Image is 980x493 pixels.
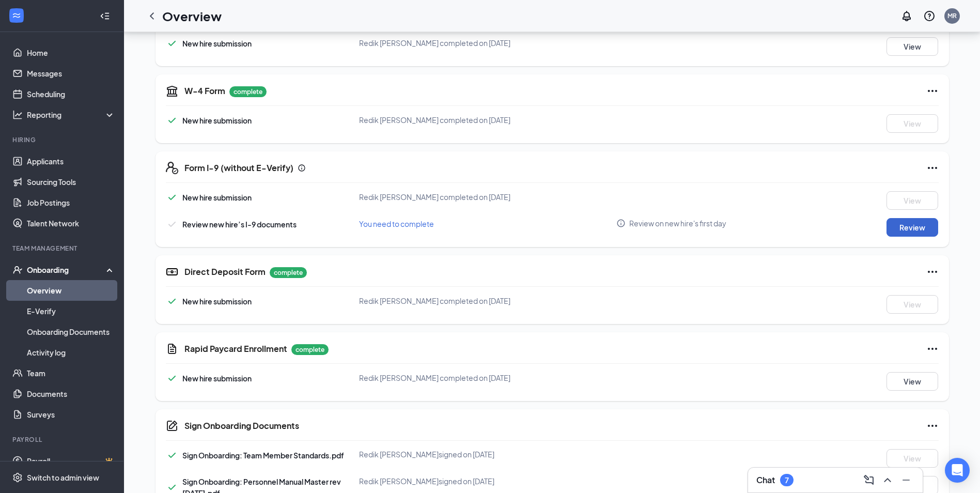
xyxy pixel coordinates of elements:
svg: Notifications [900,10,913,22]
button: Review [886,218,938,237]
a: PayrollCrown [27,451,115,471]
a: Home [27,42,115,63]
svg: WorkstreamLogo [11,10,22,21]
h5: W-4 Form [184,85,225,97]
svg: Ellipses [926,266,939,278]
span: Sign Onboarding: Team Member Standards.pdf [182,451,344,460]
div: Onboarding [27,265,106,275]
svg: Settings [12,472,23,483]
svg: CompanyDocumentIcon [166,420,178,432]
svg: Checkmark [166,295,178,307]
h1: Overview [162,7,222,25]
span: New hire submission [182,297,252,306]
div: Switch to admin view [27,472,99,483]
svg: Checkmark [166,449,178,461]
a: E-Verify [27,301,115,321]
div: 7 [785,476,789,485]
svg: Checkmark [166,37,178,50]
svg: TaxGovernmentIcon [166,85,178,97]
h3: Chat [756,474,775,486]
svg: QuestionInfo [923,10,936,22]
div: Hiring [12,135,113,144]
a: Onboarding Documents [27,321,115,342]
svg: Ellipses [926,420,939,432]
a: Activity log [27,342,115,363]
svg: Info [298,164,306,172]
button: ChevronUp [879,472,896,488]
h5: Sign Onboarding Documents [184,420,299,432]
svg: Collapse [100,11,110,21]
h5: Form I-9 (without E-Verify) [184,162,293,174]
button: ComposeMessage [861,472,877,488]
svg: Analysis [12,110,23,120]
svg: FormI9EVerifyIcon [166,162,178,174]
div: MR [947,11,957,20]
button: View [886,449,938,468]
div: Redik [PERSON_NAME] signed on [DATE] [359,476,617,486]
svg: Checkmark [166,218,178,230]
a: Sourcing Tools [27,172,115,192]
button: View [886,114,938,133]
svg: Minimize [900,474,912,486]
span: New hire submission [182,193,252,202]
span: Review on new hire's first day [629,218,726,228]
div: Reporting [27,110,116,120]
span: Redik [PERSON_NAME] completed on [DATE] [359,296,510,305]
span: Review new hire’s I-9 documents [182,220,297,229]
a: Applicants [27,151,115,172]
p: complete [270,267,307,278]
svg: ChevronLeft [146,10,158,22]
span: Redik [PERSON_NAME] completed on [DATE] [359,373,510,382]
div: Payroll [12,435,113,444]
a: Team [27,363,115,383]
span: Redik [PERSON_NAME] completed on [DATE] [359,38,510,48]
button: View [886,37,938,56]
svg: ComposeMessage [863,474,875,486]
svg: CustomFormIcon [166,343,178,355]
svg: Ellipses [926,162,939,174]
div: Open Intercom Messenger [945,458,970,483]
p: complete [291,344,329,355]
a: Overview [27,280,115,301]
span: New hire submission [182,374,252,383]
button: View [886,372,938,391]
a: Job Postings [27,192,115,213]
span: New hire submission [182,116,252,125]
a: Documents [27,383,115,404]
p: complete [229,86,267,97]
span: You need to complete [359,219,434,228]
span: New hire submission [182,39,252,48]
h5: Rapid Paycard Enrollment [184,343,287,355]
button: View [886,295,938,314]
a: Messages [27,63,115,84]
span: Redik [PERSON_NAME] completed on [DATE] [359,192,510,202]
svg: Checkmark [166,372,178,384]
svg: Checkmark [166,191,178,204]
svg: Checkmark [166,114,178,127]
span: Redik [PERSON_NAME] completed on [DATE] [359,115,510,125]
button: View [886,191,938,210]
svg: Ellipses [926,343,939,355]
h5: Direct Deposit Form [184,266,266,278]
svg: UserCheck [12,265,23,275]
a: Scheduling [27,84,115,104]
svg: DirectDepositIcon [166,266,178,278]
div: Redik [PERSON_NAME] signed on [DATE] [359,449,617,459]
a: Surveys [27,404,115,425]
a: Talent Network [27,213,115,234]
svg: ChevronUp [881,474,894,486]
div: Team Management [12,244,113,253]
button: Minimize [898,472,914,488]
svg: Info [616,219,626,228]
svg: Ellipses [926,85,939,97]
